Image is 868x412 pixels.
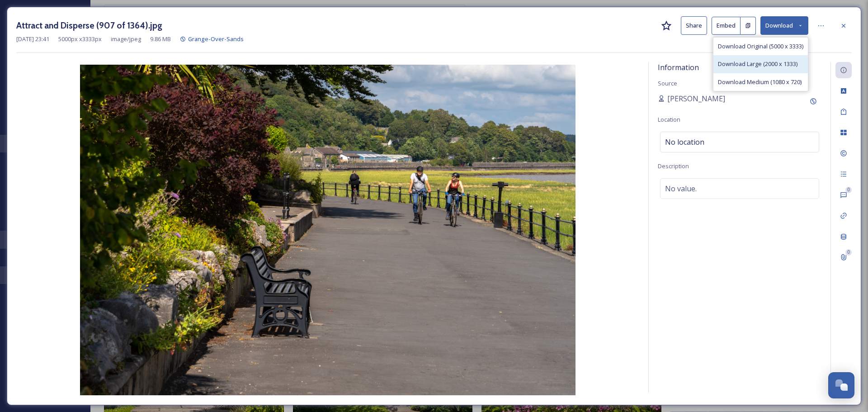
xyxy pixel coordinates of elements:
span: image/jpeg [111,35,141,43]
span: Grange-Over-Sands [188,35,244,43]
span: [PERSON_NAME] [667,93,725,104]
span: Location [658,115,680,123]
span: Description [658,162,689,170]
span: Download Medium (1080 x 720) [718,78,802,86]
button: Download [760,16,808,35]
span: No location [665,137,704,147]
span: Download Large (2000 x 1333) [718,60,797,68]
span: 5000 px x 3333 px [58,35,102,43]
span: Information [658,62,699,72]
span: [DATE] 23:41 [16,35,49,43]
div: 0 [845,187,852,193]
button: Open Chat [828,372,854,398]
button: Share [681,16,707,35]
img: Attract%20and%20Disperse%20(907%20of%201364).jpg [16,65,639,395]
span: No value. [665,183,697,194]
span: Source [658,79,677,87]
span: Download Original (5000 x 3333) [718,42,803,51]
h3: Attract and Disperse (907 of 1364).jpg [16,19,162,32]
div: 0 [845,249,852,256]
button: Embed [712,17,741,35]
span: 9.86 MB [150,35,171,43]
